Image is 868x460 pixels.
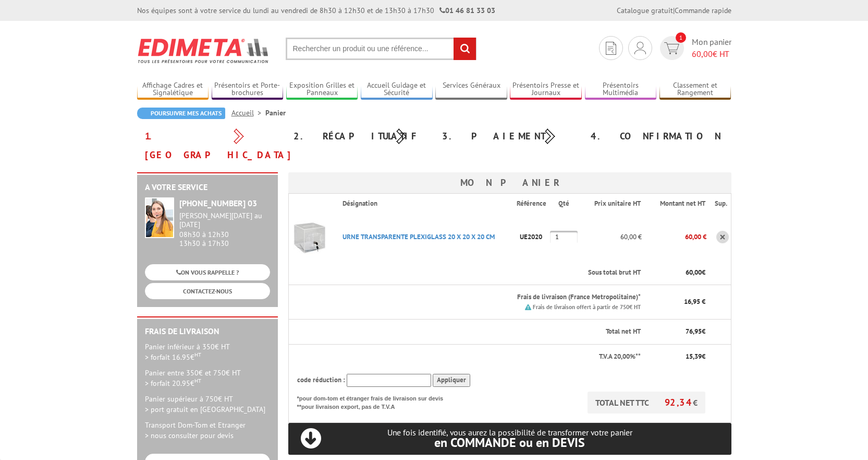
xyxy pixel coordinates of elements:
p: 60,00 € [581,228,642,246]
a: devis rapide 1 Mon panier 60,00€ HT [657,36,731,60]
div: 1. [GEOGRAPHIC_DATA] [137,127,286,164]
a: Services Généraux [435,81,507,98]
img: widget-service.jpg [145,197,174,238]
a: Catalogue gratuit [617,6,673,15]
a: Affichage Cadres et Signalétique [137,81,209,98]
div: 08h30 à 12h30 13h30 à 17h30 [179,211,270,247]
div: 2. Récapitulatif [286,127,434,146]
span: 16,95 € [684,297,705,306]
a: Classement et Rangement [659,81,731,98]
span: > forfait 20.95€ [145,379,201,388]
p: Montant net HT [650,199,705,209]
a: Présentoirs et Porte-brochures [212,81,284,98]
div: 4. Confirmation [583,127,731,146]
img: URNE TRANSPARENTE PLEXIGLASS 20 X 20 X 20 CM [289,216,331,258]
th: Sous total brut HT [334,261,642,285]
input: Appliquer [433,374,470,387]
div: [PERSON_NAME][DATE] au [DATE] [179,211,270,229]
a: Présentoirs Multimédia [585,81,657,98]
p: € [650,268,705,278]
a: URNE TRANSPARENTE PLEXIGLASS 20 X 20 X 20 CM [343,232,495,241]
img: picto.png [525,304,531,310]
span: > nous consulter pour devis [145,431,234,440]
input: Rechercher un produit ou une référence... [286,38,476,60]
a: Exposition Grilles et Panneaux [286,81,358,98]
span: Mon panier [692,36,731,60]
th: Qté [550,194,580,214]
a: Accueil Guidage et Sécurité [361,81,433,98]
img: devis rapide [606,42,616,55]
p: Frais de livraison (France Metropolitaine)* [343,292,641,302]
a: Présentoirs Presse et Journaux [510,81,582,98]
p: Total net HT [297,327,641,337]
p: Panier inférieur à 350€ HT [145,341,270,362]
a: Accueil [231,108,265,117]
h2: Frais de Livraison [145,327,270,336]
p: Transport Dom-Tom et Etranger [145,420,270,441]
p: 60,00 € [642,228,706,246]
input: rechercher [454,38,476,60]
img: devis rapide [634,42,646,54]
span: > port gratuit en [GEOGRAPHIC_DATA] [145,405,265,414]
img: Edimeta [137,31,270,70]
strong: 01 46 81 33 03 [439,6,495,15]
div: Nos équipes sont à votre service du lundi au vendredi de 8h30 à 12h30 et de 13h30 à 17h30 [137,5,495,16]
p: Une fois identifié, vous aurez la possibilité de transformer votre panier [288,428,731,449]
a: CONTACTEZ-NOUS [145,283,270,299]
sup: HT [194,351,201,358]
span: 60,00 [692,49,713,59]
a: ON VOUS RAPPELLE ? [145,264,270,280]
sup: HT [194,377,201,384]
p: *pour dom-tom et étranger frais de livraison sur devis **pour livraison export, pas de T.V.A [297,392,454,411]
p: UE2020 [517,228,551,246]
p: € [650,327,705,337]
p: Panier entre 350€ et 750€ HT [145,368,270,388]
p: Référence [517,199,549,209]
p: T.V.A 20,00%** [297,352,641,362]
a: Poursuivre mes achats [137,108,225,119]
h3: Mon panier [288,172,731,193]
span: 15,39 [686,352,702,361]
span: code réduction : [297,375,345,384]
span: 60,00 [686,268,702,277]
p: € [650,352,705,362]
p: Prix unitaire HT [589,199,641,209]
small: Frais de livraison offert à partir de 750€ HT [533,303,641,311]
a: Commande rapide [675,6,731,15]
p: TOTAL NET TTC € [588,392,705,414]
th: Sup. [706,194,731,214]
strong: [PHONE_NUMBER] 03 [179,198,257,208]
img: devis rapide [664,42,679,54]
h2: A votre service [145,183,270,192]
p: Panier supérieur à 750€ HT [145,394,270,415]
li: Panier [265,108,286,118]
th: Désignation [334,194,516,214]
div: | [617,5,731,16]
span: € HT [692,48,731,60]
span: en COMMANDE ou en DEVIS [434,434,585,451]
span: 92,34 [665,396,693,408]
div: 3. Paiement [434,127,583,146]
span: 1 [676,32,686,43]
span: > forfait 16.95€ [145,352,201,362]
span: 76,95 [686,327,702,336]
